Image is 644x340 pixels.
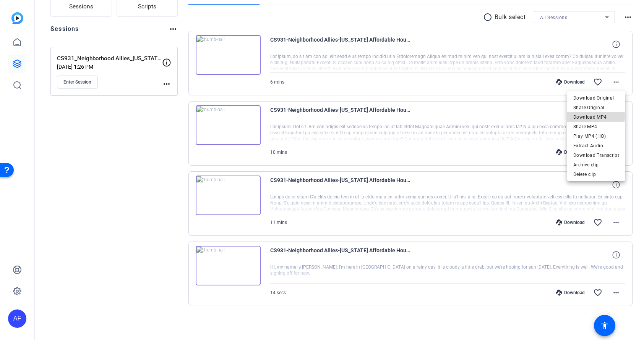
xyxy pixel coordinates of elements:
[573,160,619,169] span: Archive clip
[573,93,619,103] span: Download Original
[573,113,619,122] span: Download MP4
[573,103,619,112] span: Share Original
[573,122,619,131] span: Share MP4
[573,141,619,150] span: Extract Audio
[573,170,619,179] span: Delete clip
[573,132,619,141] span: Play MP4 (HQ)
[573,151,619,160] span: Download Transcript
